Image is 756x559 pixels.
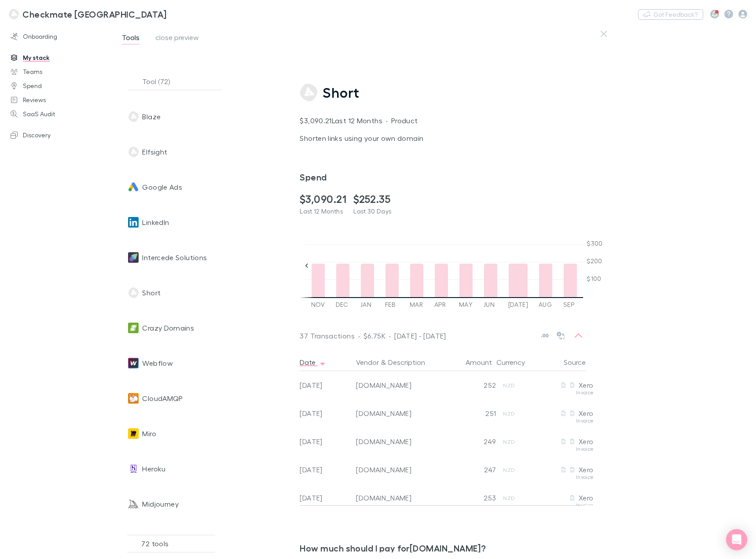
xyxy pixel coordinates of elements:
button: XeroInvoice-18256273-fc56-4c10-9148-791ac7e55edb_Receipt-2664-0412.pdf [568,409,577,418]
div: [DATE] [300,427,352,456]
img: Miro's Logo [128,428,139,439]
div: NZD [503,427,529,446]
img: Short.io's Logo [128,287,139,298]
div: 247 [450,456,496,474]
p: $3,090.21 Last 12 Months [300,115,382,126]
button: Date [300,353,326,371]
div: 252 [450,371,496,390]
span: Last 30 Days [353,207,391,215]
div: Invoice [536,446,593,456]
img: Crazy Domains's Logo [128,323,139,333]
div: Invoice [536,390,593,399]
button: XeroInvoice-f6c37a9a-d1cb-45d5-9f31-2844b46d2acd_Invoice-2B3E6686-0037.pdf [559,465,568,474]
span: Blaze [142,99,161,134]
div: 72 tools [127,535,215,552]
div: [DOMAIN_NAME] [356,493,443,502]
span: close preview [155,33,199,44]
div: [DOMAIN_NAME] [356,465,443,474]
span: Dec [336,301,350,308]
img: Blaze's Logo [128,111,139,122]
span: ipstack [142,522,167,557]
span: Aug [539,301,553,308]
button: XeroInvoice-f6c37a9a-d1cb-45d5-9f31-2844b46d2acd_Receipt-2658-4473.pdf [568,465,577,474]
span: Intercede Solutions [142,240,207,275]
div: Xero [536,427,593,446]
div: & [356,353,437,371]
div: NZD [503,484,529,503]
p: Shorten links using your own domain [300,133,583,143]
span: Mar [410,301,424,308]
a: Teams [2,65,117,79]
p: $6.75K [363,331,385,341]
div: Open Intercom Messenger [726,529,747,550]
button: Got Feedback? [638,9,703,20]
div: 253 [450,484,496,503]
span: Midjourney [142,486,179,522]
button: Vendor [356,353,379,371]
span: Google Ads [142,169,182,205]
span: Jun [484,301,498,308]
p: Product [391,115,418,126]
div: [DATE] [300,399,352,427]
h3: Checkmate [GEOGRAPHIC_DATA] [22,9,166,19]
span: $100 [587,275,603,282]
span: May [459,301,473,308]
div: NZD [503,456,529,474]
span: Tools [122,33,139,44]
img: Webflow's Logo [128,358,139,368]
div: NZD [503,371,529,390]
button: Show decimals [539,330,551,342]
img: LinkedIn's Logo [128,217,139,228]
a: Spend [2,79,117,93]
span: Apr [434,301,448,308]
button: Amount [466,353,503,371]
button: Source [564,353,596,371]
div: [DATE] [300,371,352,399]
div: 37 Transactions·$6.75K·[DATE] - [DATE]Show decimalsShow source currency [293,322,590,350]
div: Xero [536,484,593,503]
div: Invoice [536,418,593,427]
a: Onboarding [2,29,117,44]
div: 251 [450,399,496,418]
span: Webflow [142,346,173,381]
button: XeroInvoice-29eb90c3-0fe7-492b-adac-b3855f1ec9f4_Invoice-2B3E6686-0036.pdf [568,493,577,502]
div: Xero [536,456,593,474]
p: [DATE] - [DATE] [394,331,446,341]
span: Crazy Domains [142,310,194,346]
a: Checkmate [GEOGRAPHIC_DATA] [4,4,172,25]
button: XeroInvoice-06349b5c-2855-464a-84ae-4b3fe7a8365c_Invoice-2B3E6686-0040.pdf [559,381,568,390]
img: Intercede Solutions's Logo [128,252,139,263]
img: Checkmate New Zealand's Logo [9,9,19,19]
img: CloudAMQP's Logo [128,393,139,404]
span: $200 [587,257,603,265]
span: Sep [563,301,577,308]
button: Show source currency [554,330,567,342]
div: NZD [503,399,529,418]
button: XeroInvoice-0e42792d-853f-478b-a9c8-a5b31e129d0a_Receipt-2545-7142.pdf [568,437,577,446]
button: Description [388,353,425,371]
a: Reviews [2,93,117,107]
div: · [358,331,360,341]
div: Xero [536,399,593,418]
h2: $252.35 [353,193,391,206]
h3: How much should I pay for [DOMAIN_NAME] ? [300,543,567,553]
button: XeroInvoice-18256273-fc56-4c10-9148-791ac7e55edb_Invoice-2B3E6686-0039.pdf [559,409,568,418]
a: SaaS Audit [2,107,117,121]
span: Heroku [142,451,165,486]
img: Google Ads's Logo [128,182,139,192]
button: XeroInvoice-0e42792d-853f-478b-a9c8-a5b31e129d0a_Invoice-2B3E6686-0038.pdf [559,437,568,446]
a: My stack [2,51,117,65]
div: · [386,115,388,126]
a: Discovery [2,128,117,142]
p: 37 Transactions [300,331,355,341]
span: Feb [385,301,399,308]
div: [DOMAIN_NAME] [356,381,443,390]
img: Elfsight's Logo [128,147,139,157]
span: Nov [311,301,325,308]
div: Xero [536,371,593,390]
